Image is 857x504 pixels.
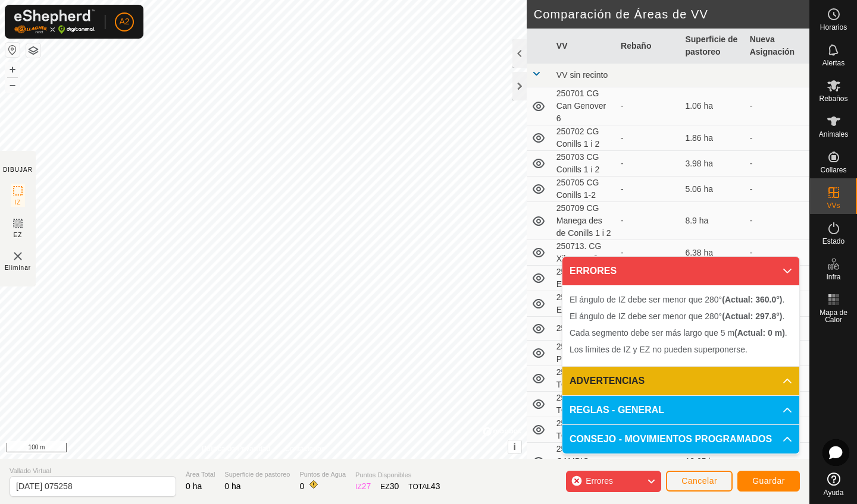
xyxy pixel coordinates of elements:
[666,471,733,492] button: Cancelar
[745,240,809,266] td: -
[570,311,784,321] span: El ángulo de IZ debe ser menor que 280° .
[3,165,33,174] div: DIBUJAR
[680,151,745,177] td: 3.98 ha
[202,443,270,454] a: Política de Privacidad
[299,470,346,480] span: Puntos de Agua
[556,70,608,80] span: VV sin recinto
[5,62,20,77] button: +
[11,249,25,263] img: VV
[570,328,787,338] span: Cada segmento debe ser más largo que 5 m .
[10,466,176,476] span: Vallado Virtual
[552,151,616,177] td: 250703 CG Conills 1 i 2
[737,471,800,492] button: Guardar
[552,392,616,417] td: 250804 CG TOROS
[621,183,675,196] div: -
[680,240,745,266] td: 6.38 ha
[562,396,799,424] p-accordion-header: REGLAS - GENERAL
[552,29,616,64] th: VV
[570,374,645,388] span: ADVERTENCIAS
[586,476,613,486] span: Errores
[284,443,324,454] a: Contáctenos
[355,470,440,480] span: Puntos Disponibles
[552,177,616,202] td: 250705 CG Conills 1-2
[570,432,772,446] span: CONSEJO - MOVIMIENTOS PROGRAMADOS
[119,15,129,28] span: A2
[562,367,799,395] p-accordion-header: ADVERTENCIAS
[562,285,799,366] p-accordion-content: ERRORES
[552,202,616,240] td: 250709 CG Manega des de Conills 1 i 2
[552,366,616,392] td: 250729 CG TOROS
[745,202,809,240] td: -
[26,43,40,58] button: Capas del Mapa
[820,166,846,174] span: Collares
[621,132,675,144] div: -
[552,87,616,125] td: 250701 CG Can Genover 6
[819,95,847,102] span: Rebaños
[822,59,845,67] span: Alertas
[14,231,23,240] span: EZ
[570,264,617,278] span: ERRORES
[824,489,844,496] span: Ayuda
[734,328,785,338] b: (Actual: 0 m)
[552,291,616,317] td: 250724 MC EP 02
[390,481,399,491] span: 30
[14,10,95,34] img: Logo Gallagher
[552,443,616,481] td: 250808 CAMBIO DESCARTE
[621,100,675,112] div: -
[681,476,717,486] span: Cancelar
[186,481,202,491] span: 0 ha
[299,481,304,491] span: 0
[552,125,616,151] td: 250702 CG Conills 1 i 2
[5,263,31,272] span: Eliminar
[431,481,440,491] span: 43
[621,215,675,227] div: -
[570,345,747,354] span: Los límites de IZ y EZ no pueden superponerse.
[552,417,616,443] td: 250807 CG TOROS
[621,157,675,170] div: -
[5,43,20,57] button: Restablecer Mapa
[722,311,782,321] b: (Actual: 297.8°)
[822,238,845,245] span: Estado
[745,29,809,64] th: Nueva Asignación
[826,273,840,281] span: Infra
[570,295,784,304] span: El ángulo de IZ debe ser menor que 280° .
[680,125,745,151] td: 1.86 ha
[380,480,399,493] div: EZ
[827,202,840,209] span: VVs
[552,266,616,291] td: 250722 CG EP 04
[621,455,675,468] div: -
[224,470,290,480] span: Superficie de pastoreo
[745,87,809,125] td: -
[752,476,785,486] span: Guardar
[186,470,215,480] span: Área Total
[621,247,675,259] div: -
[680,177,745,202] td: 5.06 ha
[362,481,371,491] span: 27
[355,480,371,493] div: IZ
[616,29,680,64] th: Rebaño
[819,131,848,138] span: Animales
[408,480,440,493] div: TOTAL
[508,440,521,453] button: i
[534,7,809,21] h2: Comparación de Áreas de VV
[680,29,745,64] th: Superficie de pastoreo
[680,87,745,125] td: 1.06 ha
[813,309,854,323] span: Mapa de Calor
[745,151,809,177] td: -
[514,442,516,452] span: i
[810,468,857,501] a: Ayuda
[552,317,616,341] td: 250725 CG 02
[745,125,809,151] td: -
[562,257,799,285] p-accordion-header: ERRORES
[552,341,616,366] td: 250727 CG Perduts 2
[5,78,20,92] button: –
[552,240,616,266] td: 250713. CG Xibeques 2
[224,481,240,491] span: 0 ha
[745,177,809,202] td: -
[680,202,745,240] td: 8.9 ha
[722,295,782,304] b: (Actual: 360.0°)
[15,198,21,207] span: IZ
[820,24,847,31] span: Horarios
[562,425,799,453] p-accordion-header: CONSEJO - MOVIMIENTOS PROGRAMADOS
[570,403,664,417] span: REGLAS - GENERAL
